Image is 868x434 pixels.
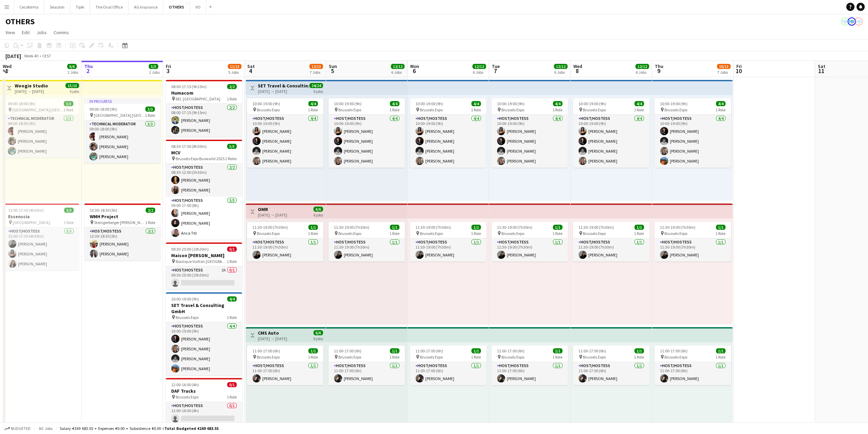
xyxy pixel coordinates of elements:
[553,348,562,353] span: 1/1
[634,348,644,353] span: 1/1
[94,113,145,118] span: [GEOGRAPHIC_DATA] [GEOGRAPHIC_DATA]
[654,238,731,262] app-card-role: Host/Hostess1/111:30-19:00 (7h30m)[PERSON_NAME]
[227,259,237,264] span: 1 Role
[166,197,242,240] app-card-role: Host/Hostess3/309:00-17:00 (8h)[PERSON_NAME][PERSON_NAME]Anca Titi
[165,67,171,75] span: 3
[338,107,361,112] span: Brussels Expo
[554,64,568,69] span: 12/12
[84,120,160,163] app-card-role: Technical Moderator3/309:00-18:00 (9h)[PERSON_NAME][PERSON_NAME][PERSON_NAME]
[64,208,74,213] span: 3/3
[5,53,21,59] div: [DATE]
[660,348,688,353] span: 11:00-17:00 (6h)
[51,28,72,37] a: Comms
[573,98,649,168] app-job-card: 10:00-19:00 (9h)4/4 Brussels Expo1 RoleHost/Hostess4/410:00-19:00 (9h)[PERSON_NAME][PERSON_NAME][...
[716,354,725,360] span: 1 Role
[22,29,30,36] span: Edit
[491,362,568,385] app-card-role: Host/Hostess1/111:00-17:00 (6h)[PERSON_NAME]
[716,231,725,236] span: 1 Role
[573,346,649,385] app-job-card: 11:00-17:00 (6h)1/1 Brussels Expo1 RoleHost/Hostess1/111:00-17:00 (6h)[PERSON_NAME]
[736,63,742,69] span: Fri
[389,354,399,360] span: 1 Role
[573,362,649,385] app-card-role: Host/Hostess1/111:00-17:00 (6h)[PERSON_NAME]
[247,63,255,69] span: Sat
[328,115,405,168] app-card-role: Host/Hostess4/410:00-19:00 (9h)[PERSON_NAME][PERSON_NAME][PERSON_NAME][PERSON_NAME]
[634,107,644,112] span: 1 Role
[227,382,237,387] span: 0/1
[716,348,725,353] span: 1/1
[171,144,207,149] span: 08:30-17:00 (8h30m)
[328,238,405,262] app-card-role: Host/Hostess1/111:30-19:00 (7h30m)[PERSON_NAME]
[2,98,79,158] div: 09:00-18:00 (9h)3/3 [GEOGRAPHIC_DATA] [GEOGRAPHIC_DATA]1 RoleTechnical Moderator3/309:00-18:00 (9...
[246,67,255,75] span: 4
[90,208,117,213] span: 13:30-18:30 (5h)
[166,150,242,156] h3: MCV
[491,98,568,168] div: 10:00-19:00 (9h)4/4 Brussels Expo1 RoleHost/Hostess4/410:00-19:00 (9h)[PERSON_NAME][PERSON_NAME][...
[501,107,524,112] span: Brussels Expo
[94,220,145,225] span: Steingerberger [PERSON_NAME] Hotel
[171,296,199,302] span: 10:00-19:00 (9h)
[258,206,287,212] h3: OMR
[338,354,361,360] span: Brussels Expo
[258,83,309,89] h3: SET Travel & Consulting GmbH
[391,70,404,75] div: 6 Jobs
[578,225,614,230] span: 11:30-19:00 (7h30m)
[420,107,443,112] span: Brussels Expo
[145,220,155,225] span: 1 Role
[3,28,18,37] a: View
[129,0,163,14] button: AG Insurance
[654,67,663,75] span: 9
[492,63,500,69] span: Tue
[3,227,79,270] app-card-role: Host/Hostess3/313:00-17:30 (4h30m)[PERSON_NAME][PERSON_NAME][PERSON_NAME]
[44,0,70,14] button: Seauton
[227,84,237,89] span: 2/2
[410,346,486,385] div: 11:00-17:00 (6h)1/1 Brussels Expo1 RoleHost/Hostess1/111:00-17:00 (6h)[PERSON_NAME]
[258,89,309,94] div: [DATE] → [DATE]
[735,67,742,75] span: 10
[308,225,318,230] span: 1/1
[308,348,318,353] span: 1/1
[166,292,242,375] div: 10:00-19:00 (9h)4/4SET Travel & Consulting GmbH Brussels Expo1 RoleHost/Hostess4/410:00-19:00 (9h...
[654,98,731,168] app-job-card: 10:00-19:00 (9h)4/4 Brussels Expo1 RoleHost/Hostess4/410:00-19:00 (9h)[PERSON_NAME][PERSON_NAME][...
[164,426,219,431] span: Total Budgeted €169 683.55
[328,98,405,168] div: 10:00-19:00 (9h)4/4 Brussels Expo1 RoleHost/Hostess4/410:00-19:00 (9h)[PERSON_NAME][PERSON_NAME][...
[328,67,337,75] span: 5
[654,222,731,262] app-job-card: 11:30-19:00 (7h30m)1/1 Brussels Expo1 RoleHost/Hostess1/111:30-19:00 (7h30m)[PERSON_NAME]
[171,84,207,89] span: 08:00-17:15 (9h15m)
[70,0,90,14] button: Tipik
[491,222,568,262] app-job-card: 11:30-19:00 (7h30m)1/1 Brussels Expo1 RoleHost/Hostess1/111:30-19:00 (7h30m)[PERSON_NAME]
[716,107,725,112] span: 1 Role
[84,204,161,261] app-job-card: 13:30-18:30 (5h)2/2WMH Project Steingerberger [PERSON_NAME] Hotel1 RoleHost/Hostess2/213:30-18:30...
[471,101,481,106] span: 4/4
[573,238,649,262] app-card-role: Host/Hostess1/111:30-19:00 (7h30m)[PERSON_NAME]
[70,88,79,94] div: 5 jobs
[554,70,567,75] div: 6 Jobs
[573,222,649,262] app-job-card: 11:30-19:00 (7h30m)1/1 Brussels Expo1 RoleHost/Hostess1/111:30-19:00 (7h30m)[PERSON_NAME]
[553,225,562,230] span: 1/1
[227,315,237,320] span: 1 Role
[471,231,481,236] span: 1 Role
[84,63,93,69] span: Thu
[5,29,15,36] span: View
[5,16,35,27] h1: OTHERS
[190,0,206,14] button: VO
[83,67,93,75] span: 2
[166,104,242,137] app-card-role: Host/Hostess2/208:00-17:15 (9h15m)[PERSON_NAME][PERSON_NAME]
[841,17,849,26] app-user-avatar: HR Team
[309,83,323,88] span: 24/24
[583,107,606,112] span: Brussels Expo
[583,231,606,236] span: Brussels Expo
[247,362,323,385] app-card-role: Host/Hostess1/111:00-17:00 (6h)[PERSON_NAME]
[227,394,237,400] span: 1 Role
[23,53,40,58] span: Week 40
[247,222,323,262] app-job-card: 11:30-19:00 (7h30m)1/1 Brussels Expo1 RoleHost/Hostess1/111:30-19:00 (7h30m)[PERSON_NAME]
[664,354,687,360] span: Brussels Expo
[415,348,443,353] span: 11:00-17:00 (6h)
[149,64,158,69] span: 5/5
[308,107,318,112] span: 1 Role
[19,28,32,37] a: Edit
[572,67,582,75] span: 8
[491,346,568,385] app-job-card: 11:00-17:00 (6h)1/1 Brussels Expo1 RoleHost/Hostess1/111:00-17:00 (6h)[PERSON_NAME]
